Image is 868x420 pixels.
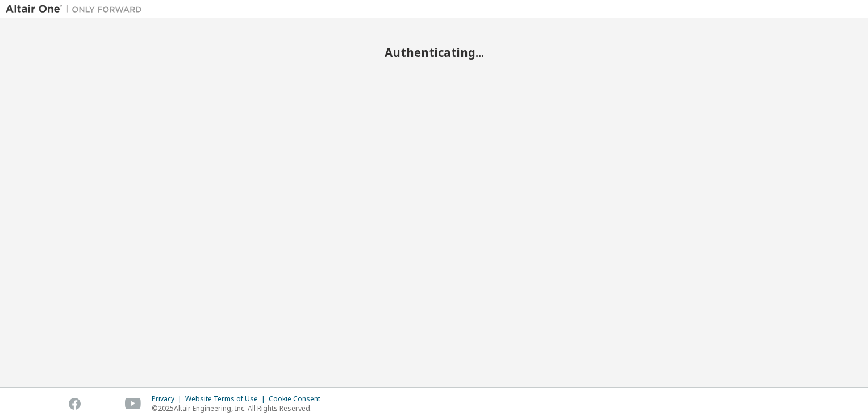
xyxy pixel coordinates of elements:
div: Cookie Consent [269,394,327,403]
div: Website Terms of Use [185,394,269,403]
img: youtube.svg [125,398,141,410]
div: Privacy [152,394,185,403]
img: facebook.svg [69,398,81,410]
img: Altair One [6,3,148,15]
h2: Authenticating... [6,45,862,60]
p: © 2025 Altair Engineering, Inc. All Rights Reserved. [152,403,327,413]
